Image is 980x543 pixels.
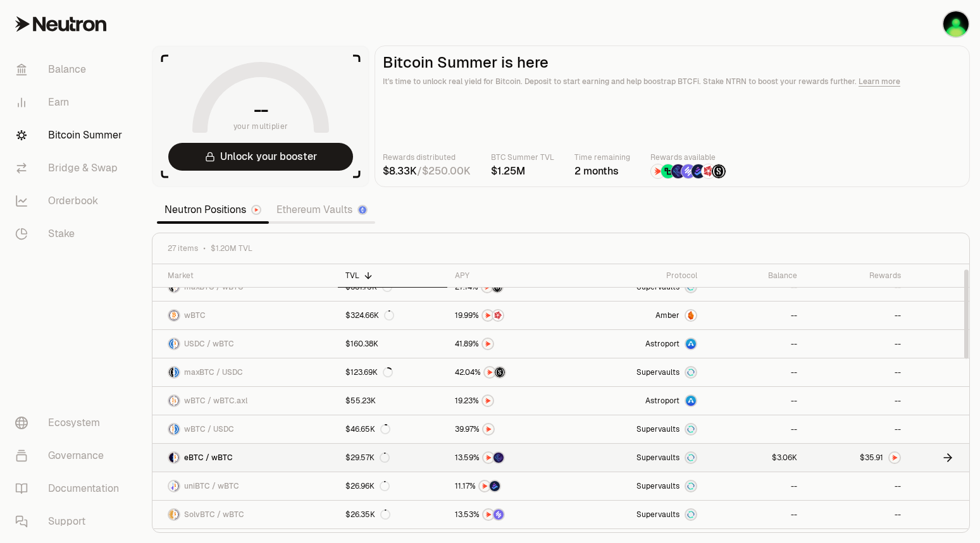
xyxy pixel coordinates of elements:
[455,271,568,281] div: APY
[5,152,137,185] a: Bridge & Swap
[805,330,909,358] a: --
[169,509,173,520] img: SolvBTC Logo
[650,151,726,164] p: Rewards available
[5,472,137,505] a: Documentation
[575,444,705,472] a: SupervaultsSupervaults
[575,358,705,386] a: SupervaultsSupervaults
[805,444,909,472] a: NTRN Logo
[805,415,909,443] a: --
[338,472,447,500] a: $26.96K
[455,366,568,379] button: NTRNStructured Points
[574,164,630,179] div: 2 months
[686,367,696,377] img: Supervaults
[483,339,493,349] img: NTRN
[152,444,338,472] a: eBTC LogowBTC LogoeBTC / wBTC
[686,424,696,434] img: Supervaults
[943,11,969,37] img: Blue Ledger
[705,330,805,358] a: --
[705,387,805,415] a: --
[859,76,900,87] a: Learn more
[345,310,394,320] div: $324.66K
[169,367,173,377] img: maxBTC Logo
[686,481,696,491] img: Supervaults
[583,271,697,281] div: Protocol
[169,396,173,406] img: wBTC Logo
[705,501,805,528] a: --
[345,367,393,377] div: $123.69K
[575,330,705,358] a: Astroport
[168,271,330,281] div: Market
[152,415,338,443] a: wBTC LogoUSDC LogowBTC / USDC
[655,310,679,320] span: Amber
[152,501,338,528] a: SolvBTC LogowBTC LogoSolvBTC / wBTC
[480,481,490,491] img: NTRN
[345,453,390,463] div: $29.57K
[686,453,696,463] img: Supervaults
[447,358,575,386] a: NTRNStructured Points
[705,302,805,329] a: --
[383,75,962,88] p: It's time to unlock real yield for Bitcoin. Deposit to start earning and help boostrap BTCFi. Sta...
[184,339,234,349] span: USDC / wBTC
[383,151,471,164] p: Rewards distributed
[447,330,575,358] a: NTRN
[483,310,493,320] img: NTRN
[254,100,268,120] h1: --
[702,164,716,178] img: Mars Fragments
[383,54,962,71] h2: Bitcoin Summer is here
[455,508,568,521] button: NTRNSolv Points
[152,387,338,415] a: wBTC LogowBTC.axl LogowBTC / wBTC.axl
[636,509,679,520] span: Supervaults
[805,358,909,386] a: --
[175,453,179,463] img: wBTC Logo
[686,509,696,520] img: Supervaults
[5,53,137,86] a: Balance
[157,197,269,223] a: Neutron Positions
[169,424,173,434] img: wBTC Logo
[493,453,504,463] img: EtherFi Points
[805,387,909,415] a: --
[447,302,575,329] a: NTRNMars Fragments
[447,387,575,415] a: NTRN
[175,339,179,349] img: wBTC Logo
[574,151,630,164] p: Time remaining
[345,481,390,491] div: $26.96K
[345,509,390,520] div: $26.35K
[175,481,179,491] img: wBTC Logo
[686,310,696,320] img: Amber
[168,243,198,253] span: 27 items
[184,509,244,520] span: SolvBTC / wBTC
[269,197,375,223] a: Ethereum Vaults
[184,396,247,406] span: wBTC / wBTC.axl
[671,164,685,178] img: EtherFi Points
[493,310,503,320] img: Mars Fragments
[152,302,338,329] a: wBTC LogowBTC
[338,358,447,386] a: $123.69K
[455,480,568,492] button: NTRNBedrock Diamonds
[383,164,471,179] div: /
[5,119,137,152] a: Bitcoin Summer
[338,387,447,415] a: $55.23K
[338,330,447,358] a: $160.38K
[5,185,137,217] a: Orderbook
[636,367,679,377] span: Supervaults
[491,151,554,164] p: BTC Summer TVL
[805,302,909,329] a: --
[5,505,137,538] a: Support
[455,338,568,350] button: NTRN
[575,501,705,528] a: SupervaultsSupervaults
[681,164,695,178] img: Solv Points
[184,481,239,491] span: uniBTC / wBTC
[490,481,500,491] img: Bedrock Diamonds
[712,271,797,281] div: Balance
[447,472,575,500] a: NTRNBedrock Diamonds
[692,164,705,178] img: Bedrock Diamonds
[645,396,679,406] span: Astroport
[211,243,252,253] span: $1.20M TVL
[575,302,705,329] a: AmberAmber
[447,415,575,443] a: NTRN
[184,310,206,320] span: wBTC
[447,501,575,528] a: NTRNSolv Points
[575,472,705,500] a: SupervaultsSupervaults
[455,423,568,436] button: NTRN
[5,439,137,472] a: Governance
